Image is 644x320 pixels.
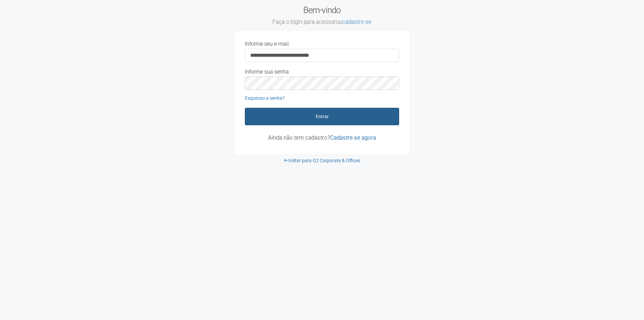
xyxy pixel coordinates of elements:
small: Faça o login para acessar [235,18,409,26]
h2: Bem-vindo [235,5,409,26]
a: Voltar para O2 Corporate & Offices [284,158,360,163]
label: Informe seu e-mail [245,41,289,47]
a: Cadastre-se agora [330,134,376,141]
button: Entrar [245,108,399,125]
a: Esqueceu a senha? [245,95,285,101]
span: ou [336,18,372,25]
label: Informe sua senha [245,69,289,75]
a: cadastre-se [342,18,372,25]
p: Ainda não tem cadastro? [245,135,399,141]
